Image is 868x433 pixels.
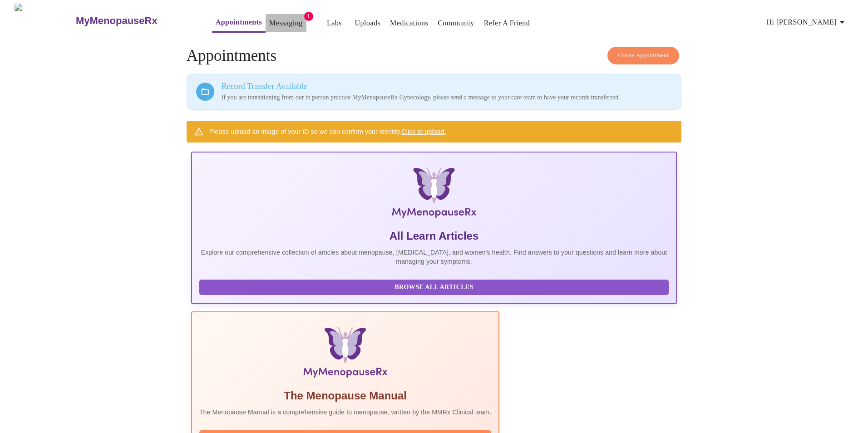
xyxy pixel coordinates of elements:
[15,4,74,38] img: MyMenopauseRx Logo
[355,17,381,30] a: Uploads
[327,17,342,30] a: Labs
[199,389,492,403] h5: The Menopause Manual
[269,17,302,30] a: Messaging
[266,14,306,32] button: Messaging
[199,248,669,266] p: Explore our comprehensive collection of articles about menopause, [MEDICAL_DATA], and women's hea...
[304,12,313,21] span: 1
[272,167,596,221] img: MyMenopauseRx Logo
[390,17,428,30] a: Medications
[618,50,669,61] span: Create Appointment
[438,17,474,30] a: Community
[351,14,385,32] button: Uploads
[480,14,534,32] button: Refer a Friend
[434,14,478,32] button: Community
[320,14,349,32] button: Labs
[607,47,679,64] button: Create Appointment
[208,282,660,293] span: Browse All Articles
[222,82,672,91] h3: Record Transfer Available
[199,408,492,417] p: The Menopause Manual is a comprehensive guide to menopause, written by the MMRx Clinical team.
[386,14,432,32] button: Medications
[484,17,530,30] a: Refer a Friend
[76,15,158,27] h3: MyMenopauseRx
[246,327,445,381] img: Menopause Manual
[209,123,446,140] div: Please upload an image of your ID so we can confirm your identity.
[222,93,672,102] p: If you are transitioning from our in person practice MyMenopauseRx Gynecology, please send a mess...
[199,280,669,295] button: Browse All Articles
[216,16,262,29] a: Appointments
[401,128,446,135] a: Click to upload.
[199,229,669,243] h5: All Learn Articles
[763,13,851,31] button: Hi [PERSON_NAME]
[767,16,848,29] span: Hi [PERSON_NAME]
[199,283,671,290] a: Browse All Articles
[187,47,681,65] h4: Appointments
[74,5,193,37] a: MyMenopauseRx
[212,13,266,33] button: Appointments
